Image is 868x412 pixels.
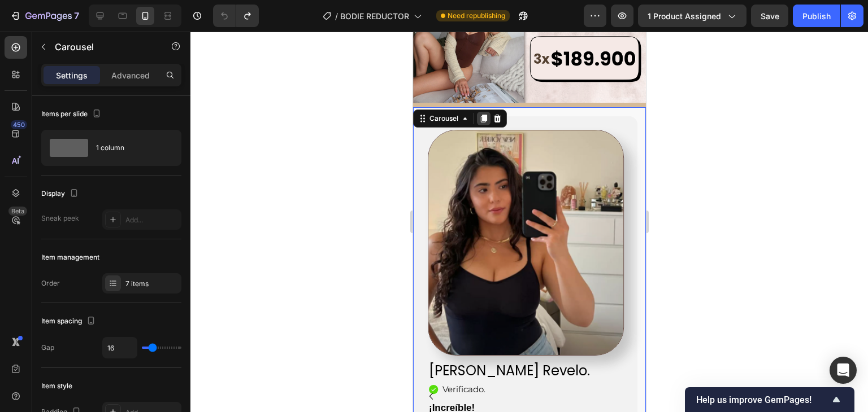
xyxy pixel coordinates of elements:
button: Publish [793,5,840,27]
span: / [335,10,338,22]
button: Save [751,5,788,27]
div: Carousel [14,82,47,92]
p: Settings [56,69,88,81]
div: Publish [802,10,831,22]
p: Carousel [55,40,151,54]
div: 1 column [96,135,165,161]
div: Undo/Redo [213,5,259,27]
iframe: Design area [413,32,646,412]
p: 7 [74,9,79,23]
button: Show survey - Help us improve GemPages! [696,393,843,406]
div: Display [41,186,81,201]
div: Sneak peek [41,213,79,223]
div: Beta [8,207,27,216]
div: Items per slide [41,107,103,122]
div: Item spacing [41,314,98,329]
p: Advanced [111,69,150,81]
div: 450 [11,120,27,129]
span: Need republishing [448,11,505,21]
button: 7 [5,5,84,27]
div: 7 items [125,279,179,289]
span: Save [761,11,779,21]
div: Item style [41,381,72,391]
span: BODIE REDUCTOR [340,10,409,22]
div: Item management [41,252,99,262]
div: Order [41,278,60,288]
div: Open Intercom Messenger [830,357,857,384]
button: 1 product assigned [638,5,747,27]
input: Auto [103,338,137,358]
span: Help us improve GemPages! [696,395,830,405]
div: Gap [41,343,54,353]
span: 1 product assigned [648,10,721,22]
strong: ¡Increíble! [16,371,62,382]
